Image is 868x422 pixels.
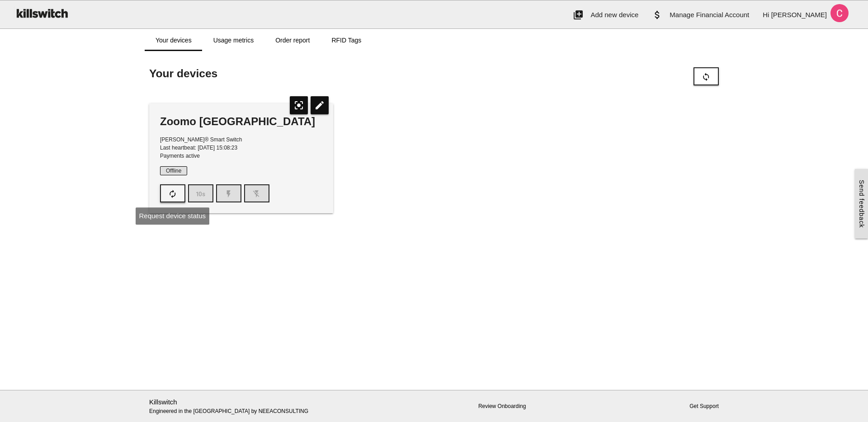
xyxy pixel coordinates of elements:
[160,136,242,143] span: [PERSON_NAME]® Smart Switch
[160,153,200,159] span: Payments active
[827,0,852,26] img: ACg8ocLNXTWZx_bL2AhGBd7SWSE52bDglvMIUCxd7JPsRyLhgw4Plw=s96-c
[160,184,185,202] button: autorenew
[203,29,264,51] a: Usage metrics
[149,67,217,80] span: Your devices
[670,11,749,19] span: Manage Financial Account
[264,29,321,51] a: Order report
[311,96,329,114] i: edit
[771,11,827,19] span: [PERSON_NAME]
[321,29,372,51] a: RFID Tags
[590,11,638,19] span: Add new device
[573,0,584,29] i: add_to_photos
[168,185,177,202] i: autorenew
[693,67,719,85] button: sync
[160,145,237,151] span: Last heartbeat: [DATE] 15:08:23
[689,403,719,409] a: Get Support
[145,29,203,51] a: Your devices
[290,96,308,114] i: center_focus_strong
[149,398,177,406] a: Killswitch
[160,114,322,129] div: Zoomo [GEOGRAPHIC_DATA]
[160,166,187,175] span: Offline
[652,0,663,29] i: attach_money
[478,403,526,409] a: Review Onboarding
[702,68,711,85] i: sync
[763,11,769,19] span: Hi
[14,0,70,26] img: ks-logo-black-160-b.png
[149,397,333,416] p: Engineered in the [GEOGRAPHIC_DATA] by NEEACONSULTING
[855,169,868,239] a: Send feedback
